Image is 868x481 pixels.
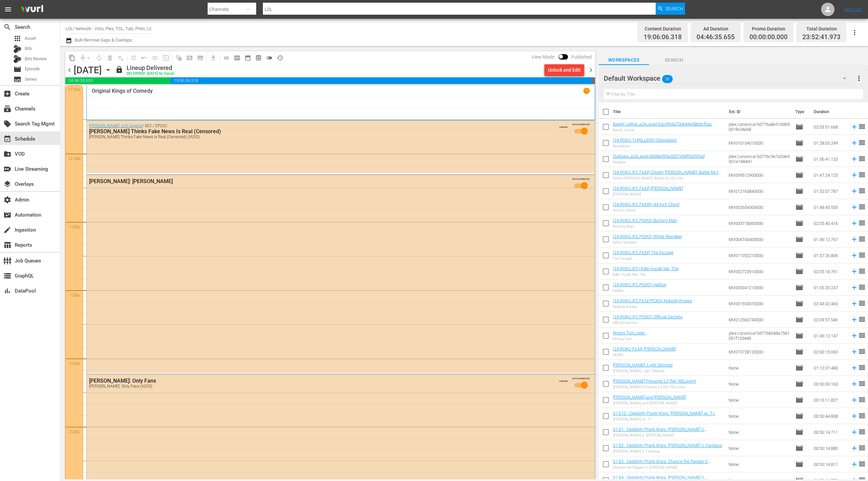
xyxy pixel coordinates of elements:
a: Wrong Turn_new-regency_avail:638f9c53bea84ae74c0a8963 [613,330,695,340]
span: reorder [858,219,866,227]
span: Create Series Block [195,53,206,63]
td: 01:56:41.120 [811,151,848,167]
td: None [726,392,793,408]
span: Live Streaming [3,165,11,173]
span: Workspaces [599,56,649,64]
td: 01:57:26.806 [811,247,848,263]
td: 00:50:14.811 [811,456,848,472]
span: Episode [795,364,803,372]
span: Schedule [3,135,11,143]
a: (24 ROKU IFC FILMS) 44 Inch Chest [613,202,679,207]
div: Unlock and Edit [548,64,581,76]
td: 01:36:12.767 [811,231,848,247]
td: 02:00:15.060 [811,344,848,360]
td: 00:50:14.880 [811,440,848,456]
td: 01:45:12.147 [811,328,848,344]
div: [PERSON_NAME] Presents Lil' Rel: RELevent [613,385,696,389]
td: 00:50:44.808 [811,408,848,424]
span: 00:07:18.027 [592,77,595,84]
span: reorder [858,315,866,323]
span: Bits [25,45,32,52]
td: 02:05:40.416 [811,215,848,231]
span: reorder [858,171,866,179]
div: [PERSON_NAME]: [PERSON_NAME] [89,178,555,184]
span: Episode [795,300,803,308]
span: reorder [858,283,866,291]
svg: Add to Schedule [851,268,858,275]
a: (24 ROKU IFC PICKS) Official Secrets [613,314,682,319]
div: Wrong Turn [613,337,723,341]
svg: Add to Schedule [851,380,858,388]
td: MV002723910000 [726,263,793,279]
svg: Add to Schedule [851,204,858,211]
a: Outlaws_a24_avail:6838ed95e3267458f56395ad [613,154,705,159]
button: Unlock and Edit [545,64,584,76]
a: [PERSON_NAME] Presents Lil' Rel: RELevent [613,379,696,384]
span: 23:52:41.973 [802,33,841,41]
svg: Add to Schedule [851,236,858,243]
td: MV004743400000 [726,231,793,247]
span: Day Calendar View [219,51,232,64]
span: history_outlined [277,55,283,61]
svg: Add to Schedule [851,300,858,307]
div: Chance the Rapper V. [PERSON_NAME] [613,465,723,470]
div: [PERSON_NAME]: Only Fans (VIZIO) [89,384,554,389]
span: DataPool [3,287,11,295]
span: Episode [795,380,803,388]
th: Duration [810,102,850,121]
button: Search [656,3,685,15]
img: ans4CAIJ8jUAAAAAAAAAAAAAAAAAAAAAAAAgQb4GAAAAAAAAAAAAAAAAAAAAAAAAJMjXAAAAAAAAAAAAAAAAAAAAAAAAgAT5G... [16,2,48,17]
span: date_range_outlined [244,55,251,61]
td: None [726,456,793,472]
a: (24 ROKU IFC) Killer Inside Me, The [613,266,679,271]
span: 19:06:06.318 [170,77,591,84]
svg: Add to Schedule [851,412,858,420]
div: Lineup Delivered [127,64,174,72]
span: Month Calendar View [242,53,253,63]
span: Channels [3,105,11,113]
svg: Add to Schedule [851,155,858,163]
div: [PERSON_NAME] Thinks Fake News Is Real (Censored) [89,128,554,135]
span: Asset [25,35,36,42]
span: Admin [3,196,11,204]
span: more_vert [855,74,863,82]
span: reorder [858,187,866,195]
div: Outlaws [613,160,705,164]
a: (24 ROKU IFC FILM) Citizen [PERSON_NAME]: Battle for the City [613,170,723,180]
svg: Add to Schedule [851,284,858,291]
div: Hellion [613,289,666,293]
span: VOD [3,150,11,158]
svg: Add to Schedule [851,316,858,323]
span: Episode [795,332,803,340]
td: 02:43:02.460 [811,296,848,312]
td: MV002654300000 [726,199,793,215]
span: View Mode: [528,54,559,60]
span: 36 [662,72,673,86]
span: VARIANT [559,377,568,382]
span: reorder [858,203,866,211]
div: [PERSON_NAME] V. Fantasia [613,449,722,454]
th: Ext. ID [725,102,791,121]
div: [PERSON_NAME] Thinks Fake News Is Real (Censored) (VIZIO) [89,135,554,139]
a: S1 E1 - Celebrity Prank Wars: [PERSON_NAME] V. [PERSON_NAME] [613,427,707,437]
span: reorder [858,123,866,131]
div: [PERSON_NAME] [613,192,683,196]
span: Episode [795,444,803,452]
span: Search [649,56,699,64]
span: Episode [795,251,803,259]
span: reorder [858,267,866,275]
td: MV005341210000 [726,279,793,296]
span: Automation [3,211,11,219]
span: Create [3,90,11,98]
th: Title [613,102,725,121]
span: chevron_right [587,66,595,74]
span: reorder [858,299,866,307]
div: Content Duration [644,24,682,33]
td: 00:50:00.163 [811,376,848,392]
span: Episode [25,66,40,72]
td: 01:48:43.550 [811,199,848,215]
a: (24 ROKU IFC PICKS) White Reindeer [613,234,682,239]
span: Update Metadata from Key Asset [160,53,171,63]
span: calendar_view_week_outlined [234,55,240,61]
td: None [726,360,793,376]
